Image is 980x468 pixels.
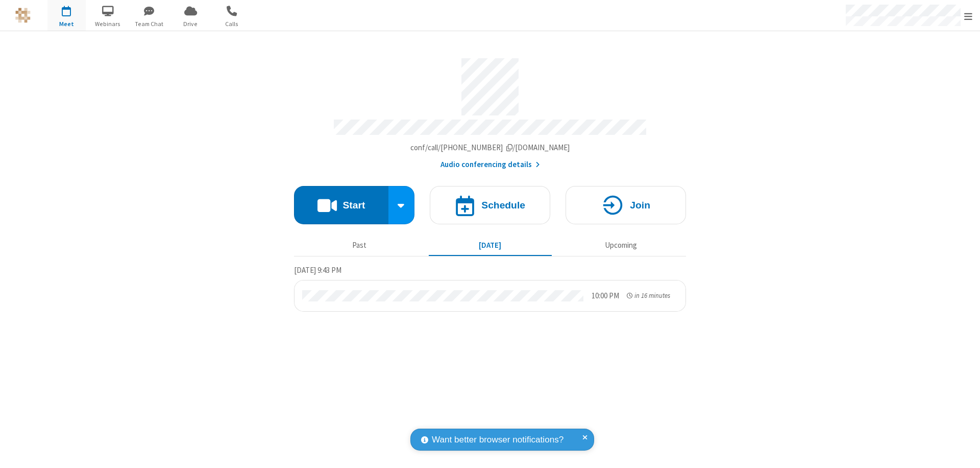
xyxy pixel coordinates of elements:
div: 10:00 PM [592,290,619,302]
span: Meet [47,19,86,29]
span: Calls [213,19,251,29]
span: Copy my meeting room link [410,143,570,152]
img: QA Selenium DO NOT DELETE OR CHANGE [15,8,31,23]
button: Copy my meeting room linkCopy my meeting room link [410,142,570,154]
button: Past [298,236,421,255]
div: Start conference options [388,186,415,224]
section: Account details [294,51,686,171]
span: Team Chat [130,19,168,29]
button: [DATE] [429,236,552,255]
button: Upcoming [559,236,682,255]
span: Webinars [89,19,127,29]
button: Join [566,186,686,224]
span: Drive [171,19,210,29]
span: Want better browser notifications? [432,433,563,447]
h4: Start [342,200,365,210]
h4: Join [630,200,650,210]
span: in 16 minutes [634,291,670,300]
button: Schedule [430,186,550,224]
button: Audio conferencing details [440,159,540,171]
span: [DATE] 9:43 PM [294,265,341,275]
section: Today's Meetings [294,264,686,312]
button: Start [294,186,388,224]
h4: Schedule [481,200,525,210]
